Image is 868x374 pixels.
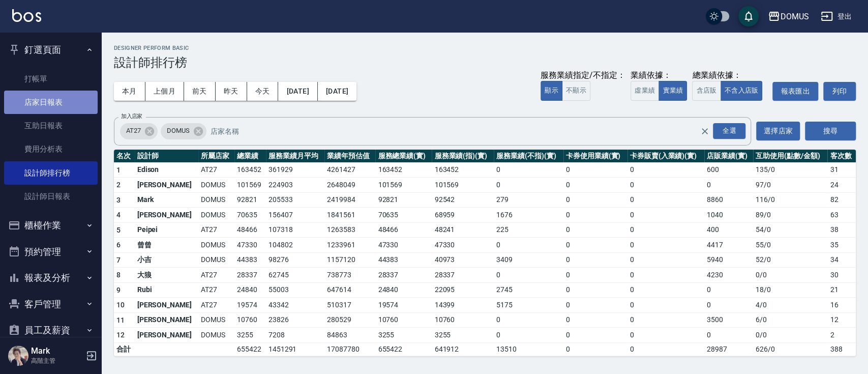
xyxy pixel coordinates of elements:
td: 361929 [266,162,324,178]
td: 0 [627,162,705,178]
td: Edison [135,162,199,178]
td: 13510 [494,342,563,356]
div: AT27 [120,123,158,139]
td: 163452 [432,162,494,178]
button: 預約管理 [4,239,98,265]
td: 16 [827,298,856,313]
button: 本月 [114,82,145,101]
td: DOMUS [198,192,234,208]
td: 0 [494,312,563,328]
td: 224903 [266,178,324,193]
th: 所屬店家 [198,150,234,163]
span: 3 [116,196,121,204]
td: DOMUS [198,312,234,328]
td: 3255 [234,328,266,343]
span: AT27 [120,126,147,136]
td: 0 / 0 [753,268,827,283]
img: Person [8,346,28,366]
td: 655422 [375,342,432,356]
div: DOMUS [780,10,809,23]
td: 1451291 [266,342,324,356]
td: AT27 [198,268,234,283]
input: 店家名稱 [208,122,719,140]
td: 163452 [234,162,266,178]
td: 54 / 0 [753,222,827,238]
td: DOMUS [198,252,234,268]
td: 28337 [234,268,266,283]
td: 205533 [266,192,324,208]
td: 92821 [234,192,266,208]
td: 3255 [375,328,432,343]
td: 104802 [266,238,324,253]
td: 68959 [432,208,494,223]
td: 5175 [494,298,563,313]
td: [PERSON_NAME] [135,328,199,343]
button: 前天 [184,82,216,101]
td: DOMUS [198,208,234,223]
th: 業績年預估值 [324,150,375,163]
td: 107318 [266,222,324,238]
td: 12 [827,312,856,328]
td: 0 [563,252,627,268]
a: 互助日報表 [4,114,98,137]
td: 101569 [432,178,494,193]
td: 2745 [494,282,563,298]
td: 28337 [432,268,494,283]
a: 設計師日報表 [4,185,98,208]
td: DOMUS [198,328,234,343]
td: 0 [627,298,705,313]
td: 43342 [266,298,324,313]
td: 0 [627,328,705,343]
span: 6 [116,241,121,249]
button: Open [711,121,747,141]
button: 選擇店家 [756,122,800,140]
td: 3500 [704,312,753,328]
td: 55 / 0 [753,238,827,253]
td: 8860 [704,192,753,208]
td: 38 [827,222,856,238]
button: 櫃檯作業 [4,212,98,239]
span: 7 [116,256,121,264]
td: 92542 [432,192,494,208]
td: 47330 [234,238,266,253]
button: 登出 [817,7,856,26]
td: AT27 [198,222,234,238]
td: 40973 [432,252,494,268]
td: 大狼 [135,268,199,283]
td: 1263583 [324,222,375,238]
th: 客次數 [827,150,856,163]
td: 0 [627,178,705,193]
div: 全選 [713,123,745,139]
td: 4417 [704,238,753,253]
td: Mark [135,192,199,208]
td: 合計 [114,342,135,356]
td: 34 [827,252,856,268]
td: 小吉 [135,252,199,268]
a: 打帳單 [4,67,98,91]
td: 5940 [704,252,753,268]
td: 510317 [324,298,375,313]
td: 44383 [234,252,266,268]
td: 388 [827,342,856,356]
button: 報表匯出 [772,82,818,101]
td: 92821 [375,192,432,208]
td: 0 [627,222,705,238]
td: 0 [494,328,563,343]
td: 28987 [704,342,753,356]
th: 店販業績(實) [704,150,753,163]
th: 卡券販賣(入業績)(實) [627,150,705,163]
td: 0 [494,178,563,193]
td: 4261427 [324,162,375,178]
td: 30 [827,268,856,283]
td: 2648049 [324,178,375,193]
td: 2 [827,328,856,343]
h2: Designer Perform Basic [114,45,856,51]
td: 600 [704,162,753,178]
th: 互助使用(點數/金額) [753,150,827,163]
span: 5 [116,226,121,234]
span: 9 [116,286,121,294]
span: 4 [116,211,121,219]
td: 626 / 0 [753,342,827,356]
td: 62745 [266,268,324,283]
